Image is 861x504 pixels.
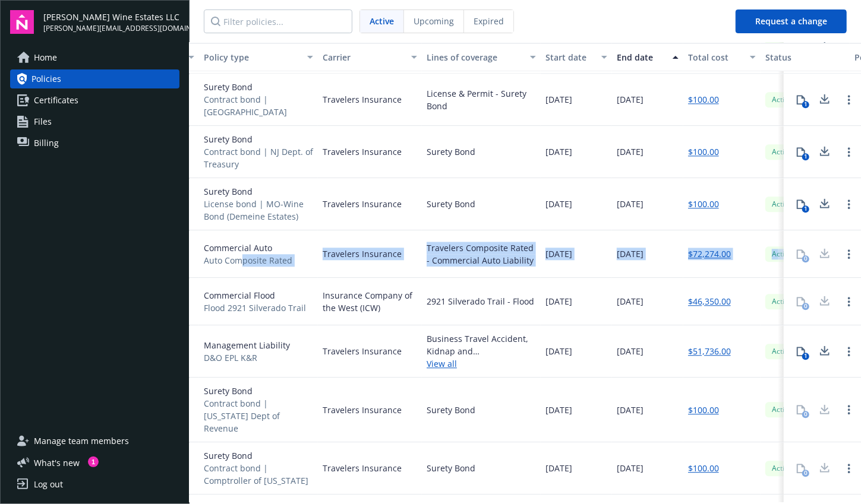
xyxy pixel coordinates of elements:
div: Travelers Composite Rated - Commercial Auto Liability [427,242,536,267]
button: 1 [789,340,813,363]
a: Open options [842,145,856,159]
span: Travelers Insurance [323,93,402,106]
button: Carrier [318,43,422,71]
div: Policy type [204,51,300,64]
div: Business Travel Accident, Kidnap and [PERSON_NAME], D&O - Directors and Officers, EPL - Employmen... [427,332,536,357]
span: [DATE] [545,248,572,260]
span: Certificates [34,91,78,110]
a: Policies [10,69,179,88]
a: $100.00 [688,145,719,158]
div: 1 [802,101,809,108]
a: Billing [10,134,179,153]
span: Auto Composite Rated [204,254,292,267]
div: 2921 Silverado Trail - Flood [427,295,534,308]
a: Files [10,112,179,131]
a: $100.00 [688,198,719,210]
span: Travelers Insurance [323,145,402,158]
span: [PERSON_NAME][EMAIL_ADDRESS][DOMAIN_NAME] [43,23,179,34]
span: Manage team members [34,432,129,451]
span: [DATE] [545,198,572,210]
div: Lines of coverage [427,51,523,64]
div: 1 [802,153,809,160]
span: Flood 2921 Silverado Trail [204,302,306,314]
span: [DATE] [617,404,644,416]
button: Status [761,43,850,71]
span: [DATE] [545,404,572,416]
span: License bond | MO-Wine Bond (Demeine Estates) [204,198,313,223]
button: 1 [789,192,813,216]
div: 1 [802,353,809,360]
span: Travelers Insurance [323,404,402,416]
span: [DATE] [545,145,572,158]
a: Open options [842,247,856,261]
a: Open options [842,197,856,211]
div: License & Permit - Surety Bond [427,87,536,112]
span: Home [34,48,57,67]
div: Log out [34,475,63,494]
a: $46,350.00 [688,295,731,308]
img: navigator-logo.svg [10,10,34,34]
div: Surety Bond [427,462,475,474]
span: [DATE] [617,145,644,158]
span: [DATE] [545,462,572,474]
span: [DATE] [545,93,572,106]
div: Surety Bond [427,404,475,416]
button: Total cost [683,43,761,71]
a: View all [427,357,536,370]
span: Active [770,346,794,357]
span: Contract bond | [US_STATE] Dept of Revenue [204,397,313,435]
span: Commercial Flood [204,289,306,302]
a: Open options [842,93,856,107]
span: Travelers Insurance [323,198,402,210]
div: 1 [802,205,809,213]
div: Total cost [688,51,743,64]
a: Open options [842,344,856,359]
a: $51,736.00 [688,345,731,357]
span: Files [34,112,52,131]
a: $100.00 [688,462,719,474]
span: Active [770,296,794,307]
span: Surety Bond [204,133,313,145]
span: Travelers Insurance [323,345,402,357]
span: [DATE] [617,198,644,210]
span: Active [370,15,394,27]
span: Billing [34,134,59,153]
div: Surety Bond [427,198,475,210]
a: Manage team members [10,432,179,451]
span: Active [770,147,794,157]
div: Carrier [323,51,404,64]
span: [DATE] [617,462,644,474]
span: Active [770,463,794,474]
div: Status [765,51,845,64]
button: End date [612,43,683,71]
button: Policy type [199,43,318,71]
button: Start date [541,43,612,71]
button: [PERSON_NAME] Wine Estates LLC[PERSON_NAME][EMAIL_ADDRESS][DOMAIN_NAME] [43,10,179,34]
a: Open options [842,294,856,309]
a: $72,274.00 [688,248,731,260]
span: [DATE] [545,345,572,357]
span: Active [770,404,794,415]
span: Insurance Company of the West (ICW) [323,289,417,314]
span: Policies [31,69,61,88]
button: What's new1 [10,457,99,469]
span: [DATE] [617,295,644,308]
span: Active [770,199,794,210]
div: 1 [88,457,99,467]
a: Open options [842,461,856,476]
span: Contract bond | [GEOGRAPHIC_DATA] [204,93,313,118]
span: Travelers Insurance [323,248,402,260]
span: Surety Bond [204,385,313,397]
a: $100.00 [688,404,719,416]
button: Lines of coverage [422,43,541,71]
span: [PERSON_NAME] Wine Estates LLC [43,11,179,23]
span: Surety Bond [204,185,313,198]
span: Expired [474,15,504,27]
span: Contract bond | Comptroller of [US_STATE] [204,462,313,487]
span: Commercial Auto [204,242,292,254]
a: Open options [842,402,856,417]
a: Certificates [10,91,179,110]
span: Active [770,249,794,259]
span: Active [770,94,794,105]
span: Surety Bond [204,449,313,462]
